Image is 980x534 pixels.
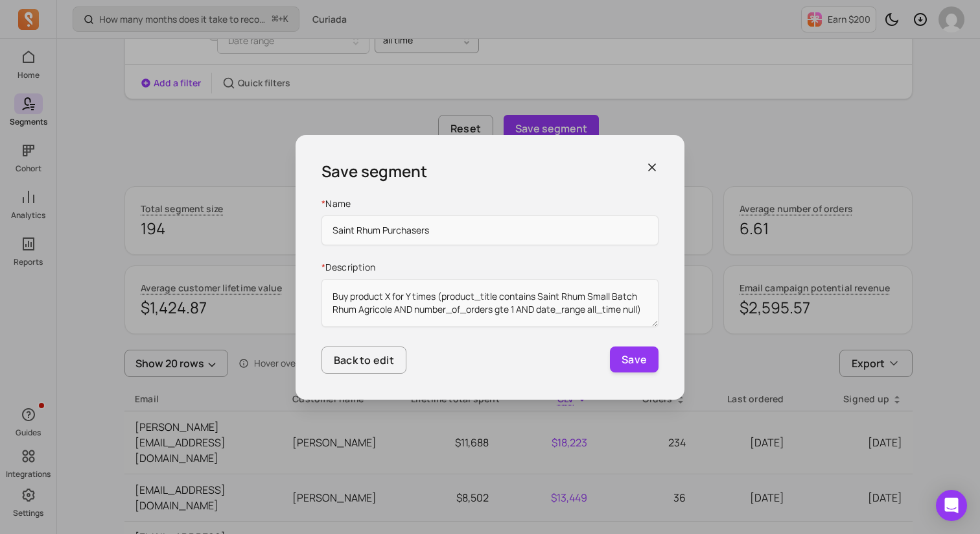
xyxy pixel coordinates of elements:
h3: Save segment [321,161,427,182]
div: Open Intercom Messenger [936,490,967,521]
input: Name [321,215,659,245]
button: Back to edit [321,346,406,374]
label: Description [321,261,659,274]
button: Save [610,346,659,372]
label: Name [321,197,659,210]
